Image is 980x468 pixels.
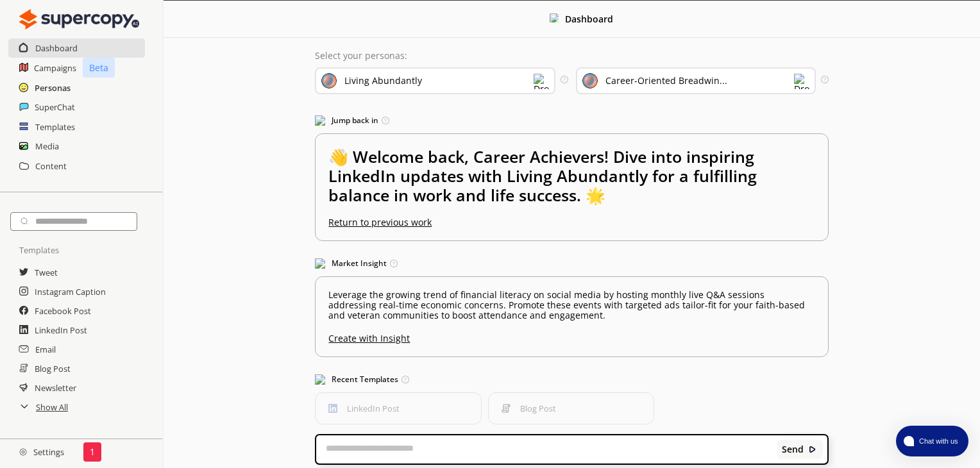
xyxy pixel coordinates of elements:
b: Send [782,444,804,455]
div: Career-Oriented Breadwin... [605,76,727,86]
p: 1 [90,447,95,457]
img: Brand Icon [321,73,337,88]
img: Close [808,445,817,454]
p: Beta [83,58,115,78]
p: Leverage the growing trend of financial literacy on social media by hosting monthly live Q&A sess... [328,290,815,321]
a: Show All [36,397,68,417]
img: Tooltip Icon [561,76,568,83]
a: Campaigns [34,58,76,78]
u: Return to previous work [328,216,432,228]
img: LinkedIn Post [328,404,337,413]
a: Personas [35,78,71,97]
a: Blog Post [35,359,71,378]
a: Email [35,340,56,359]
h3: Market Insight [315,254,828,273]
img: Audience Icon [582,73,598,88]
a: Tweet [35,263,58,282]
button: Blog PostBlog Post [488,392,654,424]
img: Tooltip Icon [821,76,828,83]
h3: Recent Templates [315,370,828,389]
h2: 👋 Welcome back, Career Achievers! Dive into inspiring LinkedIn updates with Living Abundantly for... [328,147,815,217]
u: Create with Insight [328,327,815,344]
a: Newsletter [35,378,76,397]
a: LinkedIn Post [35,321,87,340]
a: Instagram Caption [35,282,106,301]
button: LinkedIn PostLinkedIn Post [315,392,481,424]
a: Dashboard [35,38,78,58]
img: Popular Templates [315,374,325,385]
button: atlas-launcher [896,426,968,456]
div: Living Abundantly [344,76,422,86]
h3: Jump back in [315,111,828,130]
img: Jump Back In [315,115,325,126]
span: Chat with us [914,436,961,446]
p: Select your personas: [315,51,828,61]
a: Content [35,156,67,176]
img: Tooltip Icon [382,117,389,124]
img: Tooltip Icon [401,376,409,383]
img: Dropdown Icon [794,74,809,89]
img: Close [550,13,559,22]
img: Close [19,6,139,32]
a: Media [35,137,59,156]
img: Tooltip Icon [390,260,398,267]
img: Blog Post [502,404,511,413]
b: Dashboard [565,13,613,25]
img: Market Insight [315,258,325,269]
img: Dropdown Icon [534,74,549,89]
a: Templates [35,117,75,137]
a: SuperChat [35,97,75,117]
img: Close [19,448,27,456]
a: Facebook Post [35,301,91,321]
